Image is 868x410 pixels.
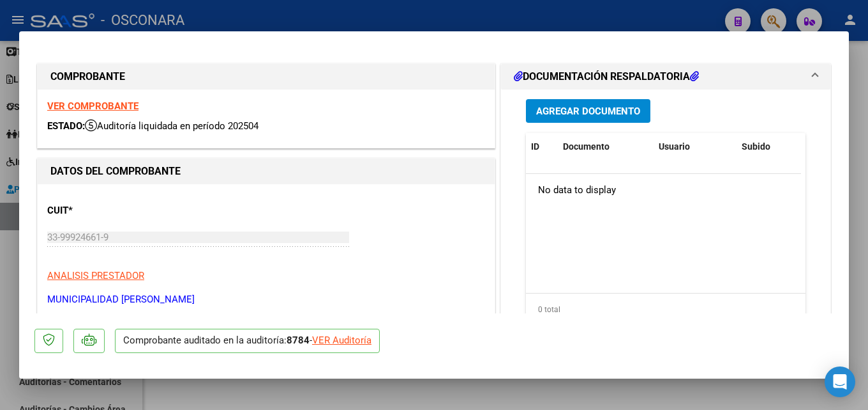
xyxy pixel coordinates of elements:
div: VER Auditoría [312,333,371,348]
span: Auditoría liquidada en período 202504 [85,120,258,132]
strong: 8784 [287,335,310,346]
span: ANALISIS PRESTADOR [47,270,144,281]
div: No data to display [526,174,801,206]
mat-expansion-panel-header: DOCUMENTACIÓN RESPALDATORIA [501,64,830,90]
span: Documento [563,141,610,152]
h1: DOCUMENTACIÓN RESPALDATORIA [514,69,699,84]
span: Subido [742,141,770,152]
button: Agregar Documento [526,99,650,123]
div: DOCUMENTACIÓN RESPALDATORIA [501,90,830,355]
strong: DATOS DEL COMPROBANTE [50,165,181,177]
a: VER COMPROBANTE [47,100,138,112]
datatable-header-cell: ID [526,133,558,161]
span: ESTADO: [47,120,85,132]
datatable-header-cell: Usuario [654,133,737,161]
p: CUIT [47,203,179,218]
datatable-header-cell: Acción [800,133,864,161]
strong: COMPROBANTE [50,70,125,83]
p: Comprobante auditado en la auditoría: - [115,329,380,354]
span: Usuario [659,141,690,152]
datatable-header-cell: Subido [737,133,800,161]
span: ID [531,141,539,152]
p: MUNICIPALIDAD [PERSON_NAME] [47,292,485,307]
span: Agregar Documento [536,106,640,117]
datatable-header-cell: Documento [558,133,654,161]
div: Open Intercom Messenger [825,367,855,397]
div: 0 total [526,294,805,326]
